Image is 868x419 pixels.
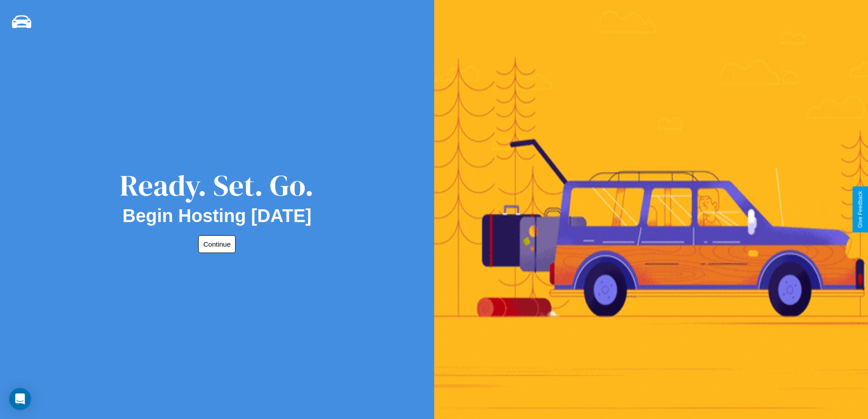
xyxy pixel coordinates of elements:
div: Give Feedback [857,191,863,228]
button: Continue [198,235,236,253]
div: Ready. Set. Go. [120,165,314,206]
h2: Begin Hosting [DATE] [123,206,312,226]
div: Open Intercom Messenger [9,388,31,410]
